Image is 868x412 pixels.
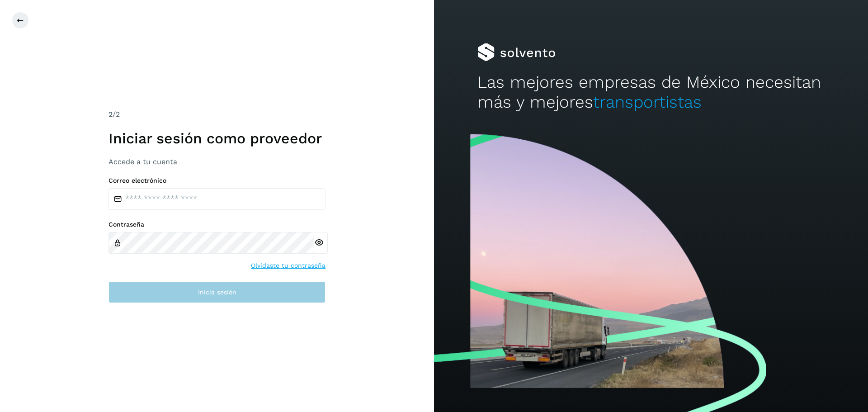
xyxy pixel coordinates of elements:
div: /2 [108,109,325,120]
h1: Iniciar sesión como proveedor [108,130,325,147]
span: Inicia sesión [198,289,236,295]
label: Contraseña [108,221,325,228]
span: transportistas [593,92,702,112]
a: Olvidaste tu contraseña [251,261,325,270]
label: Correo electrónico [108,177,325,185]
h2: Las mejores empresas de México necesitan más y mejores [477,72,825,113]
h3: Accede a tu cuenta [108,157,325,166]
span: 2 [108,110,113,118]
button: Inicia sesión [108,281,325,303]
